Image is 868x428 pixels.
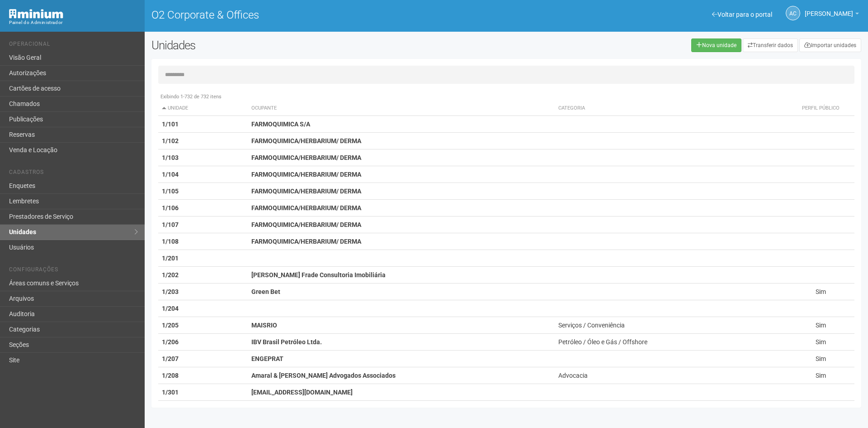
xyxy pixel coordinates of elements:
a: AC [786,6,800,20]
strong: 1/201 [162,255,179,262]
strong: FARMOQUIMICA/HERBARIUM/ DERMA [251,188,361,195]
strong: 1/208 [162,372,179,379]
strong: 1/103 [162,154,179,161]
span: Sim [816,338,826,346]
strong: 1/106 [162,204,179,212]
strong: FARMOQUIMICA S/A [251,120,310,128]
strong: Green Bet [251,288,280,295]
strong: FARMOQUIMICA/HERBARIUM/ DERMA [251,238,361,245]
strong: [PERSON_NAME] Frade Consultoria Imobiliária [251,271,386,279]
strong: 1/206 [162,338,179,346]
h2: Unidades [151,38,439,52]
strong: MAISRIO [251,322,277,329]
strong: 1/203 [162,288,179,295]
a: [PERSON_NAME] [805,11,859,19]
strong: 1/301 [162,389,179,396]
strong: FARMOQUIMICA/HERBARIUM/ DERMA [251,221,361,228]
div: Painel do Administrador [9,19,138,27]
strong: 1/102 [162,137,179,144]
td: Serviços / Conveniência [555,317,787,334]
strong: 1/207 [162,355,179,362]
strong: 1/107 [162,221,179,228]
strong: 1/108 [162,238,179,245]
strong: 1/204 [162,305,179,312]
strong: [EMAIL_ADDRESS][DOMAIN_NAME] [251,389,353,396]
strong: FARMOQUIMICA/HERBARIUM/ DERMA [251,137,361,144]
span: Sim [816,355,826,362]
th: Perfil público: activate to sort column ascending [787,101,854,116]
span: Sim [816,372,826,379]
span: Sim [816,288,826,295]
strong: 1/104 [162,171,179,178]
strong: FARMOQUIMICA/HERBARIUM/ DERMA [251,204,361,212]
a: Importar unidades [799,38,861,52]
td: Contabilidade [555,401,787,418]
th: Ocupante: activate to sort column ascending [248,101,555,116]
strong: 1/105 [162,188,179,195]
strong: 1/205 [162,322,179,329]
strong: 1/202 [162,271,179,279]
th: Unidade: activate to sort column descending [158,101,248,116]
strong: FARMOQUIMICA/HERBARIUM/ DERMA [251,171,361,178]
a: Nova unidade [691,38,741,52]
li: Operacional [9,41,138,50]
td: Advocacia [555,367,787,384]
img: Minium [9,9,63,19]
strong: ENGEPRAT [251,355,283,362]
li: Cadastros [9,169,138,178]
strong: FARMOQUIMICA/HERBARIUM/ DERMA [251,154,361,161]
strong: 1/101 [162,120,179,128]
a: Transferir dados [743,38,798,52]
a: Voltar para o portal [712,11,772,18]
strong: Amaral & [PERSON_NAME] Advogados Associados [251,372,396,379]
li: Configurações [9,266,138,276]
th: Categoria: activate to sort column ascending [555,101,787,116]
h1: O2 Corporate & Offices [151,9,500,21]
strong: IBV Brasil Petróleo Ltda. [251,338,322,346]
span: Sim [816,322,826,329]
span: Ana Carla de Carvalho Silva [805,1,853,17]
td: Petróleo / Óleo e Gás / Offshore [555,334,787,351]
div: Exibindo 1-732 de 732 itens [158,93,854,101]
